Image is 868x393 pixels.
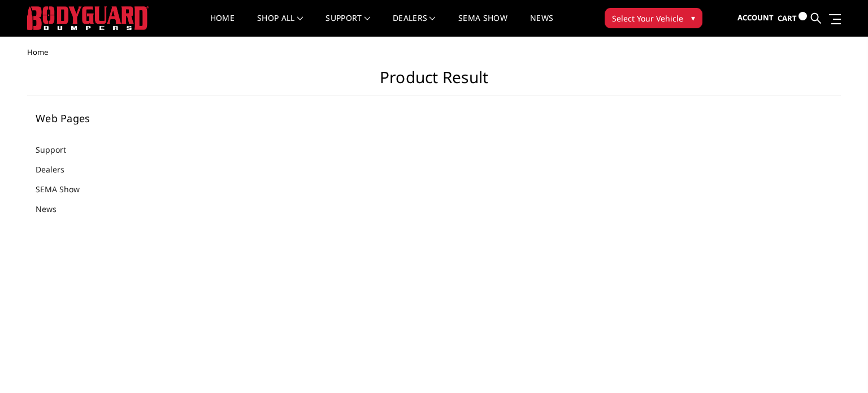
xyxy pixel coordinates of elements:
[458,14,507,36] a: SEMA Show
[257,14,303,36] a: shop all
[36,113,173,123] h5: Web Pages
[27,47,48,57] span: Home
[36,163,79,175] a: Dealers
[737,12,774,23] span: Account
[210,14,235,36] a: Home
[605,8,702,28] button: Select Your Vehicle
[27,6,149,30] img: BODYGUARD BUMPERS
[36,144,80,156] a: Support
[612,12,683,24] span: Select Your Vehicle
[737,3,774,33] a: Account
[325,14,370,36] a: Support
[27,68,841,96] h1: Product Result
[691,12,695,24] span: ▾
[530,14,553,36] a: News
[36,183,94,195] a: SEMA Show
[778,3,807,34] a: Cart
[778,13,797,23] span: Cart
[36,203,71,215] a: News
[393,14,436,36] a: Dealers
